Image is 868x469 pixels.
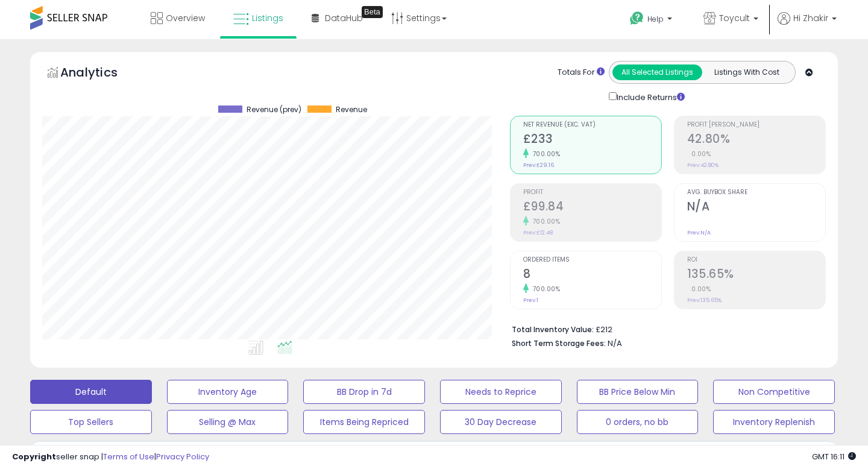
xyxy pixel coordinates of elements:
button: Needs to Reprice [440,380,562,404]
button: Inventory Replenish [713,410,835,434]
span: Revenue (prev) [247,105,301,114]
span: Overview [166,12,205,24]
b: Short Term Storage Fees: [512,338,606,348]
div: seller snap | | [12,452,209,463]
span: Profit [PERSON_NAME] [687,122,825,128]
div: Totals For [558,67,605,78]
button: Listings With Cost [702,65,791,80]
button: Items Being Repriced [303,410,425,434]
a: Terms of Use [103,451,154,462]
button: Top Sellers [30,410,152,434]
span: Listings [252,12,283,24]
span: ROI [687,257,825,263]
span: Net Revenue (Exc. VAT) [523,122,661,128]
small: Prev: 135.65% [687,297,722,304]
button: Inventory Age [167,380,289,404]
span: Hi Zhakir [793,12,828,24]
strong: Copyright [12,451,56,462]
span: Profit [523,189,661,196]
button: BB Price Below Min [577,380,699,404]
div: Tooltip anchor [362,6,383,18]
div: Include Returns [600,90,699,104]
small: Prev: 1 [523,297,538,304]
b: Total Inventory Value: [512,324,594,335]
span: Revenue [336,105,367,114]
small: 700.00% [529,285,561,294]
h2: N/A [687,200,825,216]
small: Prev: N/A [687,229,711,236]
li: £212 [512,321,817,336]
i: Get Help [629,11,644,26]
button: Non Competitive [713,380,835,404]
small: 700.00% [529,150,561,159]
small: 700.00% [529,217,561,226]
h2: £233 [523,132,661,148]
h2: 8 [523,267,661,283]
button: 30 Day Decrease [440,410,562,434]
small: 0.00% [687,150,711,159]
span: DataHub [325,12,363,24]
h2: 42.80% [687,132,825,148]
button: 0 orders, no bb [577,410,699,434]
a: Privacy Policy [156,451,209,462]
small: Prev: 42.80% [687,162,719,169]
span: Avg. Buybox Share [687,189,825,196]
small: Prev: £29.16 [523,162,554,169]
button: BB Drop in 7d [303,380,425,404]
span: Ordered Items [523,257,661,263]
button: Selling @ Max [167,410,289,434]
small: Prev: £12.48 [523,229,553,236]
h2: £99.84 [523,200,661,216]
span: Help [647,14,664,24]
span: N/A [608,338,622,349]
button: All Selected Listings [612,65,702,80]
h5: Analytics [60,64,141,84]
h2: 135.65% [687,267,825,283]
small: 0.00% [687,285,711,294]
span: 2025-09-13 16:11 GMT [812,451,856,462]
a: Hi Zhakir [778,12,837,39]
span: Toycult [719,12,750,24]
button: Default [30,380,152,404]
a: Help [620,2,684,39]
